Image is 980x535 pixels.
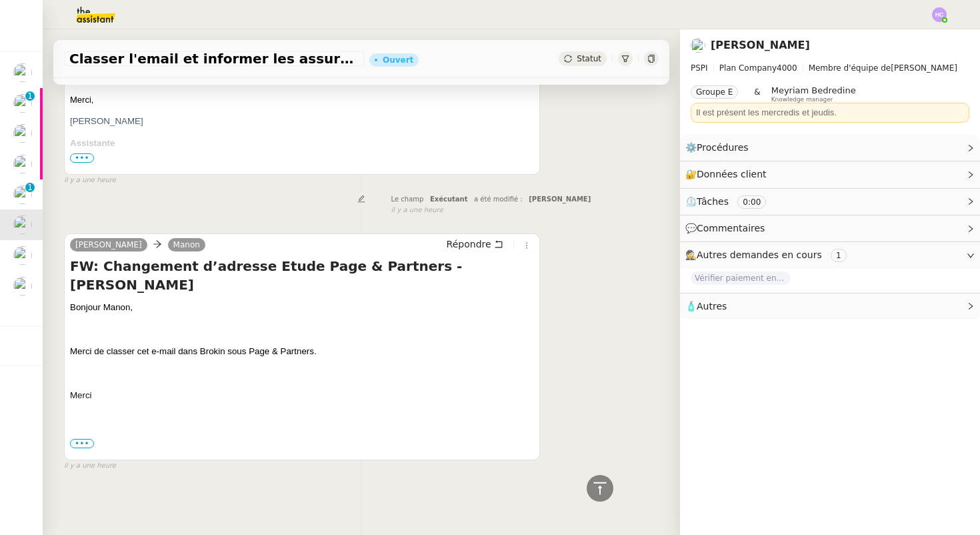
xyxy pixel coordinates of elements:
img: users%2Fa6PbEmLwvGXylUqKytRPpDpAx153%2Favatar%2Ffanny.png [13,246,32,265]
span: a été modifié : [474,195,523,203]
span: Meyriam Bedredine [771,85,856,95]
span: Exécutant [430,195,468,203]
span: ••• [70,153,94,163]
span: Merci de classer cet e-mail dans Brokin sous Page & Partners. [70,346,317,356]
span: 🕵️ [685,249,852,260]
h4: FW: Changement d’adresse Etude Page & Partners - [PERSON_NAME] [70,257,534,294]
span: Assistante [70,138,115,148]
img: users%2Fa6PbEmLwvGXylUqKytRPpDpAx153%2Favatar%2Ffanny.png [13,63,32,82]
div: Ouvert [383,56,413,64]
div: ⚙️Procédures [680,135,980,161]
nz-badge-sup: 1 [25,91,35,101]
span: Procédures [697,142,749,153]
div: ⏲️Tâches 0:00 [680,189,980,215]
span: Merci [70,390,92,400]
span: Commentaires [697,223,765,233]
span: il y a une heure [64,175,116,186]
div: 💬Commentaires [680,215,980,241]
p: 1 [27,91,33,103]
div: Merci, [70,93,534,107]
span: il y a une heure [391,205,443,216]
span: ••• [70,439,94,448]
span: Données client [697,169,767,179]
span: ⏲️ [685,196,777,207]
span: Plan Company [719,63,777,73]
nz-tag: 1 [831,249,847,262]
nz-badge-sup: 1 [25,183,35,192]
img: svg [932,7,947,22]
span: & [754,85,760,103]
img: users%2Fo4K84Ijfr6OOM0fa5Hz4riIOf4g2%2Favatar%2FChatGPT%20Image%201%20aou%CC%82t%202025%2C%2010_2... [13,155,32,173]
span: Le champ [391,195,424,203]
div: 🕵️Autres demandes en cours 1 [680,242,980,268]
span: 💬 [685,223,771,233]
img: users%2FNmPW3RcGagVdwlUj0SIRjiM8zA23%2Favatar%2Fb3e8f68e-88d8-429d-a2bd-00fb6f2d12db [13,124,32,143]
span: [PERSON_NAME] [691,61,969,75]
div: 🧴Autres [680,294,980,320]
span: Autres demandes en cours [697,249,822,260]
p: 1 [27,183,33,195]
span: [PERSON_NAME] [70,116,143,126]
a: cliquant ici [283,69,323,79]
app-user-label: Knowledge manager [771,85,856,103]
span: Autres [697,301,727,312]
span: Statut [577,54,601,63]
a: [PERSON_NAME] [70,239,147,251]
span: Vérifier paiement en Euros pour Team2act [691,272,791,285]
span: Tâches [697,196,729,207]
a: Manon [168,239,205,251]
button: Répondre [442,237,508,251]
span: Bonjour Manon, [70,302,133,312]
img: users%2FALbeyncImohZ70oG2ud0kR03zez1%2Favatar%2F645c5494-5e49-4313-a752-3cbe407590be [691,38,705,53]
div: 🔐Données client [680,161,980,187]
img: users%2F06kvAzKMBqOxjLu2eDiYSZRFz222%2Favatar%2F9cfe4db0-b568-4f56-b615-e3f13251bd5a [13,185,32,204]
nz-tag: 0:00 [737,195,766,209]
span: Knowledge manager [771,96,833,103]
span: ⚙️ [685,140,755,155]
img: users%2FWH1OB8fxGAgLOjAz1TtlPPgOcGL2%2Favatar%2F32e28291-4026-4208-b892-04f74488d877 [13,277,32,296]
a: [PERSON_NAME] [711,39,810,51]
span: [PERSON_NAME] [529,195,591,203]
span: PSPI [691,63,708,73]
div: Il est présent les mercredis et jeudis. [696,106,964,119]
span: Répondre [447,237,491,251]
span: Membre d'équipe de [809,63,891,73]
span: 4000 [777,63,797,73]
span: Classer l'email et informer les assureurs [69,52,359,65]
span: il y a une heure [64,460,116,472]
span: 🔐 [685,167,772,182]
img: users%2FNmPW3RcGagVdwlUj0SIRjiM8zA23%2Favatar%2Fb3e8f68e-88d8-429d-a2bd-00fb6f2d12db [13,94,32,113]
nz-tag: Groupe E [691,85,738,99]
span: 🧴 [685,301,727,312]
img: users%2FALbeyncImohZ70oG2ud0kR03zez1%2Favatar%2F645c5494-5e49-4313-a752-3cbe407590be [13,215,32,234]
